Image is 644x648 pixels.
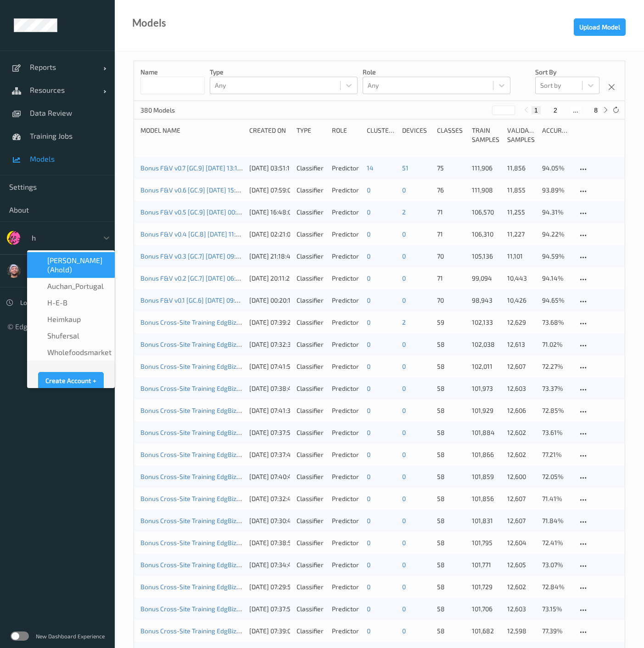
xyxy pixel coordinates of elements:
a: Bonus F&V v0.6 [GC.9] [DATE] 15:50 Auto Save [140,186,274,194]
div: [DATE] 07:39:08 [249,626,290,636]
div: Predictor [332,362,360,371]
p: 58 [437,362,465,371]
p: 12,602 [507,582,536,592]
p: 101,706 [472,604,500,614]
a: 0 [367,561,370,569]
p: 12,604 [507,538,536,547]
div: [DATE] 02:21:00 [249,230,290,239]
p: 11,255 [507,208,536,217]
p: 10,426 [507,296,536,305]
div: [DATE] 07:38:46 [249,384,290,393]
div: Classifier [297,494,325,503]
div: devices [402,126,431,144]
a: 0 [402,274,406,282]
p: Type [210,68,358,77]
a: 0 [402,428,406,436]
p: 111,908 [472,186,500,195]
div: Predictor [332,252,360,261]
p: 102,038 [472,340,500,349]
p: 12,606 [507,406,536,415]
button: ... [570,106,581,114]
a: 0 [402,495,406,502]
p: 58 [437,538,465,547]
p: 58 [437,582,465,592]
p: 11,227 [507,230,536,239]
a: 0 [367,230,370,238]
div: Predictor [332,582,360,592]
div: Predictor [332,538,360,547]
p: 11,101 [507,252,536,261]
p: 93.89% [542,186,571,195]
p: 77.21% [542,450,571,459]
div: Classifier [297,384,325,393]
p: 12,607 [507,362,536,371]
p: 12,602 [507,428,536,437]
p: 58 [437,340,465,349]
div: Classifier [297,230,325,239]
div: Classes [437,126,465,144]
div: Predictor [332,494,360,503]
a: 0 [367,318,370,326]
div: [DATE] 07:41:58 [249,362,290,371]
a: Bonus Cross-Site Training EdgBizV2F v1.7 [GC.6] [DATE] 21:00 [DATE] 21:00 Auto Save [140,362,384,370]
a: Bonus Cross-Site Training EdgBizV2F v1.7 [GC.6] [DATE] 21:00 [DATE] 21:00 Auto Save [140,428,384,436]
div: Classifier [297,362,325,371]
a: Bonus F&V v0.7 [GC.9] [DATE] 13:19 Auto Save [140,164,272,172]
p: 101,795 [472,538,500,547]
div: [DATE] 07:37:47 [249,450,290,459]
a: 0 [402,384,406,392]
div: Train Samples [472,126,500,144]
a: 0 [367,539,370,547]
div: Classifier [297,428,325,437]
p: 12,602 [507,450,536,459]
p: 101,831 [472,516,500,525]
div: [DATE] 07:32:41 [249,494,290,503]
p: 76 [437,186,465,195]
div: Classifier [297,516,325,525]
div: [DATE] 07:34:41 [249,560,290,569]
div: Models [132,18,166,28]
p: 12,598 [507,626,536,636]
button: Upload Model [574,18,626,36]
a: 2 [402,208,406,216]
a: 0 [367,473,370,480]
div: Predictor [332,428,360,437]
p: 58 [437,406,465,415]
div: Classifier [297,560,325,569]
p: 58 [437,494,465,503]
a: 0 [402,583,406,591]
p: 71.02% [542,340,571,349]
a: 0 [402,186,406,194]
a: Bonus Cross-Site Training EdgBizV2F v1.7 [GC.6] [DATE] 21:00 [DATE] 21:00 Auto Save [140,627,384,635]
p: 71 [437,274,465,283]
p: 77.39% [542,626,571,636]
a: 0 [367,186,370,194]
a: 0 [402,340,406,348]
a: 0 [402,230,406,238]
a: 0 [367,517,370,524]
p: 75 [437,163,465,173]
div: Predictor [332,274,360,283]
div: [DATE] 07:30:48 [249,516,290,525]
a: Bonus Cross-Site Training EdgBizV2F v1.7 [GC.6] [DATE] 21:00 [DATE] 21:00 Auto Save [140,583,384,591]
div: Classifier [297,538,325,547]
div: Predictor [332,560,360,569]
p: 380 Models [140,106,209,115]
a: Bonus F&V v0.3 [GC.7] [DATE] 09:02 Auto Save [140,252,274,260]
p: 71 [437,230,465,239]
a: Bonus Cross-Site Training EdgBizV2F v1.7 [GC.6] [DATE] 21:00 [DATE] 21:00 Auto Save [140,384,384,392]
p: 101,866 [472,450,500,459]
p: 12,607 [507,516,536,525]
p: 73.15% [542,604,571,614]
p: 98,943 [472,296,500,305]
div: Predictor [332,450,360,459]
div: Predictor [332,318,360,327]
p: 94.31% [542,208,571,217]
div: Type [297,126,325,144]
p: 106,310 [472,230,500,239]
p: 58 [437,516,465,525]
a: 0 [402,451,406,458]
div: Classifier [297,274,325,283]
p: 72.85% [542,406,571,415]
p: 101,856 [472,494,500,503]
